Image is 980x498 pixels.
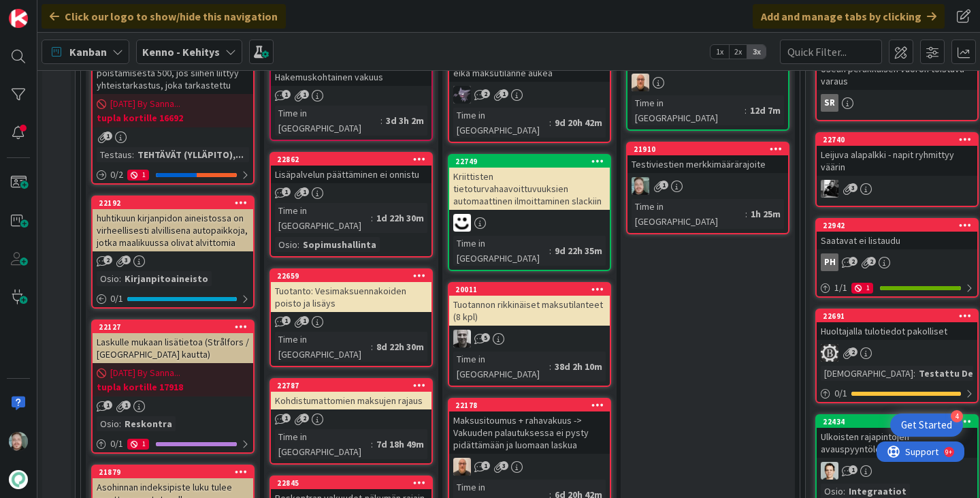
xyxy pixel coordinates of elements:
[371,339,373,354] span: :
[890,414,963,437] div: Open Get Started checklist, remaining modules: 4
[373,211,427,225] div: 1d 22h 30m
[453,108,549,138] div: Time in [GEOGRAPHIC_DATA]
[449,283,610,326] div: 20011Tuotannon rikkinäiset maksutilanteet (8 kpl)
[103,131,112,140] span: 1
[371,437,373,452] span: :
[448,282,611,387] a: 20011Tuotannon rikkinäiset maksutilanteet (8 kpl)JHTime in [GEOGRAPHIC_DATA]:38d 2h 10m
[275,106,380,136] div: Time in [GEOGRAPHIC_DATA]
[271,379,431,409] div: 22787Kohdistumattomien maksujen rajaus
[93,435,253,452] div: 0/11
[93,197,253,209] div: 22192
[500,461,508,470] span: 3
[299,237,380,252] div: Sopimushallinta
[277,155,431,164] div: 22862
[282,187,291,196] span: 1
[449,399,610,411] div: 22178
[449,330,610,347] div: JH
[823,417,977,426] div: 22434
[626,38,789,131] a: MKTime in [GEOGRAPHIC_DATA]:12d 7m
[817,322,977,340] div: Huoltajalla tulotiedot pakolliset
[817,428,977,458] div: Ulkoisten rajapintojen avauspyyntölomake
[823,221,977,230] div: 22942
[817,416,977,458] div: 22434Ulkoisten rajapintojen avauspyyntölomake
[277,381,431,390] div: 22787
[132,147,134,162] span: :
[97,380,249,394] b: tupla kortille 17918
[453,236,549,266] div: Time in [GEOGRAPHIC_DATA]
[69,5,76,16] div: 9+
[97,416,119,431] div: Osio
[271,270,431,312] div: 22659Tuotanto: Vesimaksuennakoiden poisto ja lisäys
[93,209,253,251] div: huhtikuun kirjanpidon aineistossa on virheellisesti alvillisena autopaikkoja, jotka maalikuussa o...
[300,414,309,422] span: 2
[481,89,490,98] span: 2
[282,316,291,325] span: 1
[93,197,253,251] div: 22192huhtikuun kirjanpidon aineistossa on virheellisesti alvillisena autopaikkoja, jotka maalikuu...
[110,168,123,182] span: 0 / 2
[627,74,788,91] div: MK
[99,467,253,477] div: 21879
[815,309,979,403] a: 22691Huoltajalla tulotiedot pakollisetIH[DEMOGRAPHIC_DATA]:Testattu Devissä0/1
[449,155,610,168] div: 22749
[951,410,963,422] div: 4
[110,437,123,451] span: 0 / 1
[821,180,838,198] img: KM
[849,465,857,474] span: 1
[627,143,788,155] div: 21910
[627,177,788,195] div: VP
[93,52,253,94] div: Ylläpito-ohjelmaan liittyvän muotin poistamisesta 500, jos siihen liittyy yhteistarkastus, joka t...
[817,344,977,362] div: IH
[817,134,977,146] div: 22740
[780,40,882,64] input: Quick Filter...
[455,285,610,294] div: 20011
[29,2,62,18] span: Support
[271,270,431,282] div: 22659
[9,9,28,28] img: Visit kanbanzone.com
[448,38,611,143] a: Yhden vuokralaisen sopimustiedot eikä maksutilanne aukeaLMTime in [GEOGRAPHIC_DATA]:9d 20h 42m
[121,271,212,286] div: Kirjanpitoaineisto
[127,439,149,450] div: 1
[448,154,611,271] a: 22749Kriittisten tietoturvahaavoittuvuuksien automaattinen ilmoittaminen slackiinMHTime in [GEOGR...
[834,386,847,401] span: 0 / 1
[449,214,610,232] div: MH
[453,214,471,232] img: MH
[449,155,610,210] div: 22749Kriittisten tietoturvahaavoittuvuuksien automaattinen ilmoittaminen slackiin
[42,4,286,29] div: Click our logo to show/hide this navigation
[271,392,431,409] div: Kohdistumattomien maksujen rajaus
[119,416,121,431] span: :
[449,296,610,326] div: Tuotannon rikkinäiset maksutilanteet (8 kpl)
[127,170,149,181] div: 1
[449,458,610,476] div: MK
[271,282,431,312] div: Tuotanto: Vesimaksuennakoiden poisto ja lisäys
[481,461,490,470] span: 1
[134,147,247,162] div: TEHTÄVÄT (YLLÄPITO),...
[142,45,220,59] b: Kenno - Kehitys
[300,187,309,196] span: 1
[549,115,551,130] span: :
[121,416,176,431] div: Reskontra
[277,271,431,281] div: 22659
[382,113,427,128] div: 3d 3h 2m
[93,166,253,183] div: 0/21
[271,153,431,166] div: 22862
[449,283,610,296] div: 20011
[549,359,551,374] span: :
[815,132,979,207] a: 22740Leijuva alapalkki - napit ryhmittyy väärinKM
[849,347,857,356] span: 2
[9,470,28,489] img: avatar
[269,55,433,141] a: Hakemuskohtainen vakuusTime in [GEOGRAPHIC_DATA]:3d 3h 2m
[823,135,977,144] div: 22740
[97,147,132,162] div: Testaus
[551,115,606,130] div: 9d 20h 42m
[122,401,131,409] span: 1
[275,237,297,252] div: Osio
[913,366,915,381] span: :
[745,103,747,118] span: :
[455,401,610,410] div: 22178
[93,321,253,363] div: 22127Laskulle mukaan lisätietoa (Strålfors / [GEOGRAPHIC_DATA] kautta)
[91,320,255,454] a: 22127Laskulle mukaan lisätietoa (Strålfors / [GEOGRAPHIC_DATA] kautta)[DATE] By Sanna...tupla kor...
[821,253,838,271] div: PH
[815,46,979,121] a: Usean peräkkäisen vuoron toistuva varausSR
[627,143,788,173] div: 21910Testiviestien merkkimäärärajoite
[119,271,121,286] span: :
